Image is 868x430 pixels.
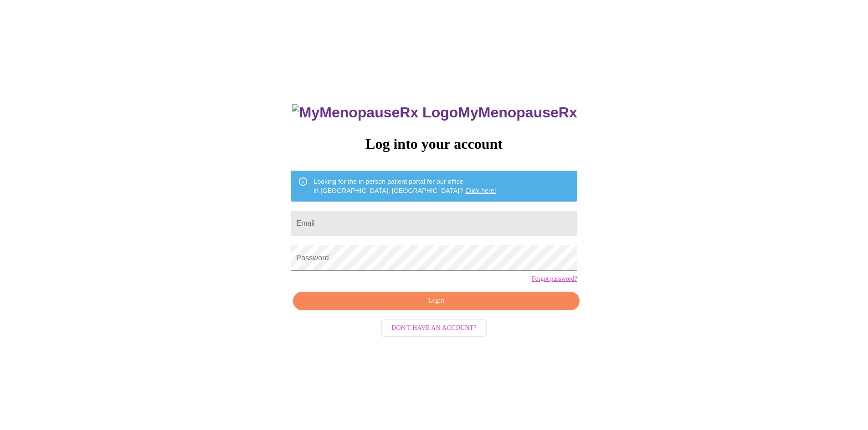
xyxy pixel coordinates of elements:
[313,173,496,199] div: Looking for the in person patient portal for our office in [GEOGRAPHIC_DATA], [GEOGRAPHIC_DATA]?
[381,319,487,337] button: Don't have an account?
[292,104,577,121] h3: MyMenopauseRx
[293,292,579,310] button: Login
[532,275,577,283] a: Forgot password?
[391,323,477,334] span: Don't have an account?
[465,187,496,194] a: Click here!
[292,104,458,121] img: MyMenopauseRx Logo
[303,295,569,307] span: Login
[379,323,489,331] a: Don't have an account?
[291,136,577,152] h3: Log into your account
